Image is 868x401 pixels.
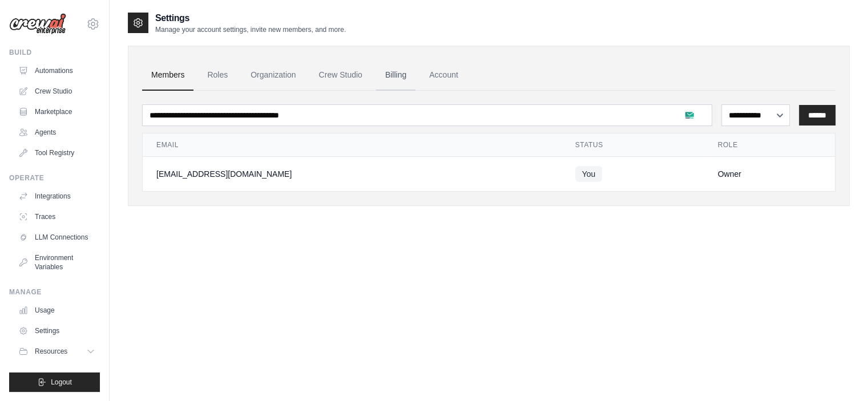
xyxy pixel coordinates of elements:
p: Manage your account settings, invite new members, and more. [155,25,346,34]
a: Tool Registry [14,144,100,162]
button: Resources [14,342,100,361]
a: Account [420,60,467,91]
button: Logout [9,372,100,392]
a: Members [142,60,193,91]
div: Operate [9,173,100,183]
div: Owner [718,168,822,180]
a: Agents [14,123,100,141]
a: Crew Studio [14,82,100,100]
a: Crew Studio [310,60,372,91]
a: Environment Variables [14,249,100,276]
th: Role [704,133,835,157]
a: Integrations [14,187,100,205]
a: Usage [14,301,100,319]
span: You [575,166,603,182]
a: Billing [376,60,415,91]
h2: Settings [155,11,346,25]
img: Logo [9,13,66,35]
a: Traces [14,208,100,226]
a: Roles [198,60,237,91]
div: [EMAIL_ADDRESS][DOMAIN_NAME] [156,168,548,180]
a: Organization [241,60,305,91]
a: Settings [14,322,100,340]
a: Marketplace [14,103,100,121]
th: Status [562,133,704,157]
th: Email [143,133,562,157]
span: Logout [51,378,72,387]
a: LLM Connections [14,228,100,246]
div: Build [9,48,100,57]
div: Manage [9,287,100,297]
a: Automations [14,62,100,80]
span: Resources [35,347,67,356]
